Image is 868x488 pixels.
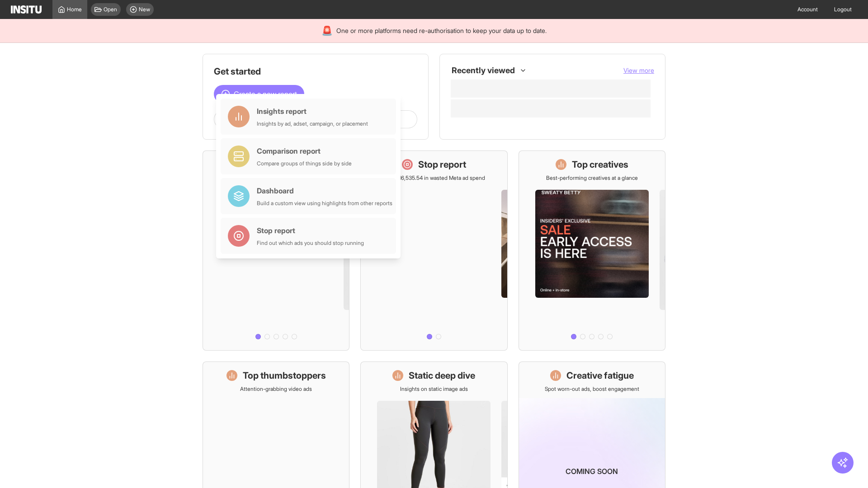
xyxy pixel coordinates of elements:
[240,385,312,393] p: Attention-grabbing video ads
[257,200,392,207] div: Build a custom view using highlights from other reports
[623,66,654,75] button: View more
[67,6,82,13] span: Home
[400,385,468,393] p: Insights on static image ads
[104,6,117,13] span: Open
[572,158,628,171] h1: Top creatives
[243,369,326,382] h1: Top thumbstoppers
[360,150,507,351] a: Stop reportSave £16,535.54 in wasted Meta ad spend
[234,89,297,99] span: Create a new report
[11,5,42,14] img: Logo
[257,239,364,247] div: Find out which ads you should stop running
[257,145,352,156] div: Comparison report
[546,174,638,182] p: Best-performing creatives at a glance
[321,24,333,37] div: 🚨
[257,120,368,127] div: Insights by ad, adset, campaign, or placement
[409,369,475,382] h1: Static deep dive
[257,225,364,236] div: Stop report
[257,185,392,196] div: Dashboard
[214,85,304,103] button: Create a new report
[418,158,466,171] h1: Stop report
[214,65,417,78] h1: Get started
[257,160,352,167] div: Compare groups of things side by side
[257,106,368,117] div: Insights report
[336,26,547,35] span: One or more platforms need re-authorisation to keep your data up to date.
[139,6,150,13] span: New
[383,174,485,182] p: Save £16,535.54 in wasted Meta ad spend
[203,150,349,351] a: What's live nowSee all active ads instantly
[623,66,654,74] span: View more
[519,150,665,351] a: Top creativesBest-performing creatives at a glance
